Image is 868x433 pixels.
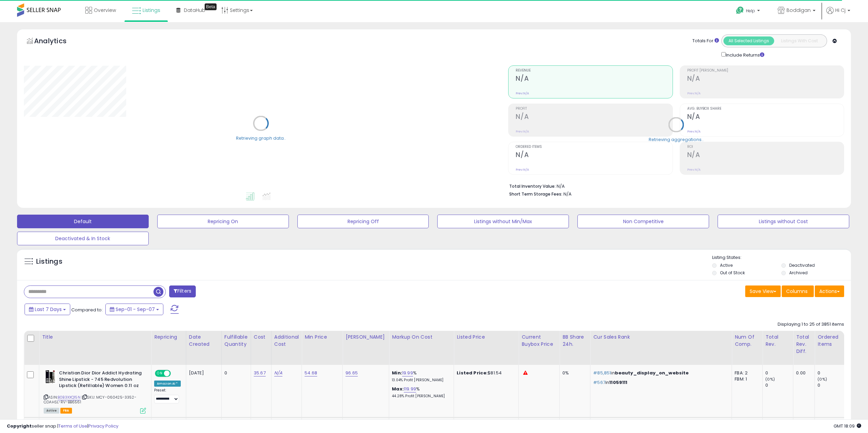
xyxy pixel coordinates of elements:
span: All listings currently available for purchase on Amazon [44,408,59,414]
div: Tooltip anchor [205,3,217,10]
div: 0 [224,370,246,376]
button: Listings without Min/Max [437,215,569,228]
button: Sep-01 - Sep-07 [105,304,163,315]
div: Date Created [189,334,219,348]
p: in [593,380,726,386]
p: 44.28% Profit [PERSON_NAME] [392,394,448,399]
a: Help [731,1,767,22]
span: beauty_display_on_website [615,370,689,376]
a: 119.99 [404,386,416,392]
div: Totals For [692,38,719,44]
div: $81.54 [457,370,513,376]
div: ASIN: [44,370,146,413]
div: FBM: 1 [735,376,757,382]
b: Listed Price: [457,370,488,376]
a: 96.65 [345,370,358,376]
th: The percentage added to the cost of goods (COGS) that forms the calculator for Min & Max prices. [389,331,454,365]
div: Total Rev. [765,334,790,348]
div: Ordered Items [818,334,842,348]
span: 11059111 [609,379,627,386]
span: #567 [593,379,605,386]
button: Default [17,215,149,228]
span: #85,851 [593,370,611,376]
button: Repricing On [157,215,289,228]
a: N/A [274,370,282,376]
small: (0%) [765,376,775,382]
strong: Copyright [7,423,32,429]
span: FBA [60,408,72,414]
div: 0% [562,370,585,376]
button: Listings without Cost [718,215,849,228]
div: Additional Cost [274,334,299,348]
a: B0B3XXQ15N [58,395,80,400]
div: Current Buybox Price [521,334,557,348]
span: Last 7 Days [35,306,62,313]
div: Title [42,334,148,341]
a: 19.99 [402,370,413,376]
span: Overview [94,7,116,14]
button: Last 7 Days [25,304,70,315]
div: Min Price [305,334,340,341]
a: Terms of Use [58,423,87,429]
span: DataHub [184,7,205,14]
div: Amazon AI * [154,381,181,387]
button: Filters [169,285,196,297]
div: Cost [254,334,268,341]
div: FBA: 2 [735,370,757,376]
b: Christian Dior Dior Addict Hydrating Shine Lipstick - 745 Redvolution Lipstick (Refillable) Women... [59,370,142,391]
a: 54.68 [305,370,317,376]
h5: Listings [36,257,62,266]
span: Listings [143,7,160,14]
div: 0.00 [796,370,809,376]
span: OFF [170,371,181,376]
button: Repricing Off [297,215,429,228]
button: Non Competitive [577,215,709,228]
h5: Analytics [34,36,80,47]
p: 13.04% Profit [PERSON_NAME] [392,378,448,383]
i: Get Help [736,6,744,15]
b: Max: [392,386,404,392]
div: [PERSON_NAME] [345,334,386,341]
a: Privacy Policy [88,423,118,429]
div: Retrieving graph data.. [236,135,286,141]
button: All Selected Listings [723,36,774,45]
div: 0 [765,382,793,388]
span: | SKU: MCY-060425-3352-CDAHSL-RV-BB6561 [44,395,136,405]
div: Displaying 1 to 25 of 3851 items [778,321,844,328]
label: Deactivated [789,262,815,268]
span: Sep-01 - Sep-07 [116,306,155,313]
div: Fulfillable Quantity [224,334,248,348]
div: [DATE] [189,370,216,376]
span: 2025-09-15 18:09 GMT [834,423,861,429]
div: Cur Sales Rank [593,334,729,341]
div: Include Returns [716,51,773,59]
label: Out of Stock [720,270,745,276]
div: Preset: [154,388,181,403]
b: Min: [392,370,402,376]
div: Retrieving aggregations.. [649,136,704,142]
div: Markup on Cost [392,334,451,341]
button: Save View [745,285,781,297]
div: 0 [818,382,845,388]
div: Listed Price [457,334,516,341]
span: Hi Cj [835,7,845,14]
button: Listings With Cost [774,36,825,45]
span: Columns [786,288,808,295]
span: Compared to: [71,307,103,313]
button: Actions [815,285,844,297]
div: Num of Comp. [735,334,760,348]
span: Boddigan [786,7,811,14]
div: 0 [765,370,793,376]
div: seller snap | | [7,423,118,430]
div: BB Share 24h. [562,334,587,348]
div: Repricing [154,334,183,341]
a: Hi Cj [826,7,850,22]
div: Total Rev. Diff. [796,334,812,355]
a: 35.67 [254,370,266,376]
label: Archived [789,270,808,276]
button: Columns [782,285,814,297]
div: % [392,370,448,383]
span: ON [156,371,164,376]
button: Deactivated & In Stock [17,232,149,245]
img: 41ZL67IWyQL._SL40_.jpg [44,370,57,384]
